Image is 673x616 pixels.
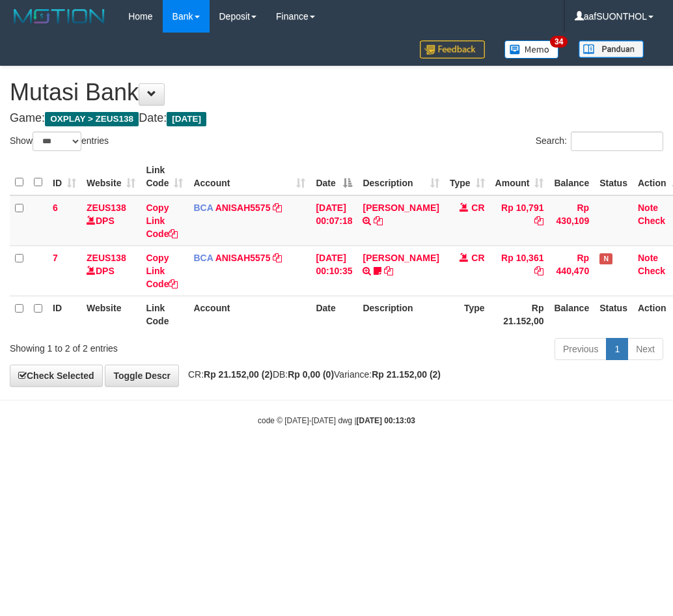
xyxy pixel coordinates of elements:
[549,158,594,195] th: Balance
[534,266,543,276] a: Copy Rp 10,361 to clipboard
[549,296,594,333] th: Balance
[579,40,644,58] img: panduan.png
[372,369,441,380] strong: Rp 21.152,00 (2)
[445,158,490,195] th: Type: activate to sort column ascending
[182,369,441,380] span: CR: DB: Variance:
[193,203,213,213] span: BCA
[490,296,549,333] th: Rp 21.152,00
[33,132,81,151] select: Showentries
[215,253,271,263] a: ANISAH5575
[357,158,444,195] th: Description: activate to sort column ascending
[549,195,594,246] td: Rp 430,109
[45,112,139,126] span: OXPLAY > ZEUS138
[504,40,559,59] img: Button%20Memo.svg
[420,40,485,59] img: Feedback.jpg
[48,158,81,195] th: ID: activate to sort column ascending
[534,216,543,226] a: Copy Rp 10,791 to clipboard
[258,416,415,425] small: code © [DATE]-[DATE] dwg |
[638,203,658,213] a: Note
[357,416,415,425] strong: [DATE] 00:13:03
[638,216,665,226] a: Check
[273,203,282,213] a: Copy ANISAH5575 to clipboard
[594,158,633,195] th: Status
[10,365,103,387] a: Check Selected
[363,253,439,263] a: [PERSON_NAME]
[471,253,484,263] span: CR
[555,338,607,360] a: Previous
[490,245,549,296] td: Rp 10,361
[10,112,663,125] h4: Game: Date:
[105,365,179,387] a: Toggle Descr
[627,338,663,360] a: Next
[141,158,188,195] th: Link Code: activate to sort column ascending
[288,369,334,380] strong: Rp 0,00 (0)
[594,296,633,333] th: Status
[53,253,58,263] span: 7
[10,132,109,151] label: Show entries
[10,7,109,26] img: MOTION_logo.png
[141,296,188,333] th: Link Code
[471,203,484,213] span: CR
[87,203,126,213] a: ZEUS138
[571,132,663,151] input: Search:
[10,337,271,355] div: Showing 1 to 2 of 2 entries
[310,245,357,296] td: [DATE] 00:10:35
[606,338,628,360] a: 1
[204,369,273,380] strong: Rp 21.152,00 (2)
[10,79,663,105] h1: Mutasi Bank
[357,296,444,333] th: Description
[146,253,178,289] a: Copy Link Code
[310,158,357,195] th: Date: activate to sort column descending
[193,253,213,263] span: BCA
[490,158,549,195] th: Amount: activate to sort column ascending
[48,296,81,333] th: ID
[81,296,141,333] th: Website
[146,203,178,239] a: Copy Link Code
[310,195,357,246] td: [DATE] 00:07:18
[53,203,58,213] span: 6
[536,132,663,151] label: Search:
[81,158,141,195] th: Website: activate to sort column ascending
[638,266,665,276] a: Check
[495,33,569,66] a: 34
[188,296,310,333] th: Account
[638,253,658,263] a: Note
[549,245,594,296] td: Rp 440,470
[599,253,612,264] span: Has Note
[87,253,126,263] a: ZEUS138
[384,266,393,276] a: Copy DAVID SAPUTRA to clipboard
[167,112,206,126] span: [DATE]
[273,253,282,263] a: Copy ANISAH5575 to clipboard
[81,245,141,296] td: DPS
[310,296,357,333] th: Date
[374,216,383,226] a: Copy ARIFS EFENDI to clipboard
[188,158,310,195] th: Account: activate to sort column ascending
[490,195,549,246] td: Rp 10,791
[445,296,490,333] th: Type
[550,36,568,48] span: 34
[81,195,141,246] td: DPS
[363,203,439,213] a: [PERSON_NAME]
[215,203,271,213] a: ANISAH5575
